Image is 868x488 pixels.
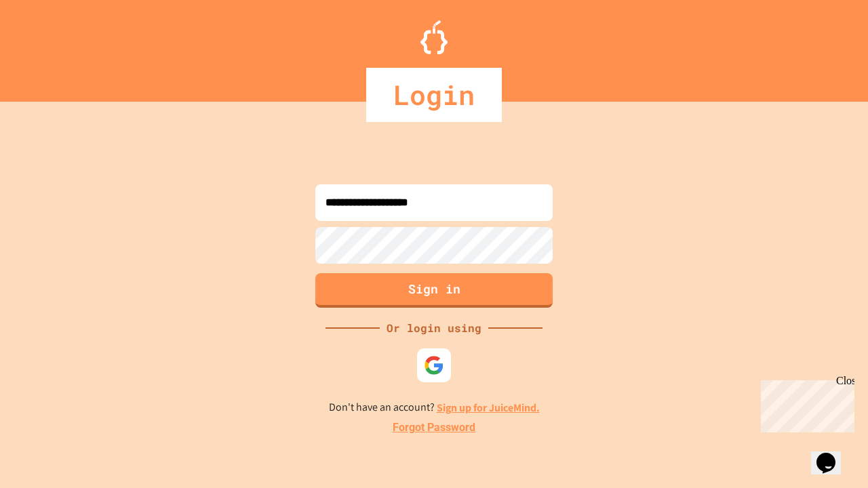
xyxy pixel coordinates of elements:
iframe: chat widget [811,434,854,474]
img: google-icon.svg [424,355,444,375]
a: Sign up for JuiceMind. [437,401,540,415]
div: Login [366,68,502,122]
img: Logo.svg [420,20,448,54]
div: Or login using [380,320,488,336]
button: Sign in [315,273,553,308]
a: Forgot Password [393,420,475,436]
p: Don't have an account? [329,399,540,416]
div: Chat with us now!Close [5,5,94,86]
iframe: chat widget [755,375,854,432]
